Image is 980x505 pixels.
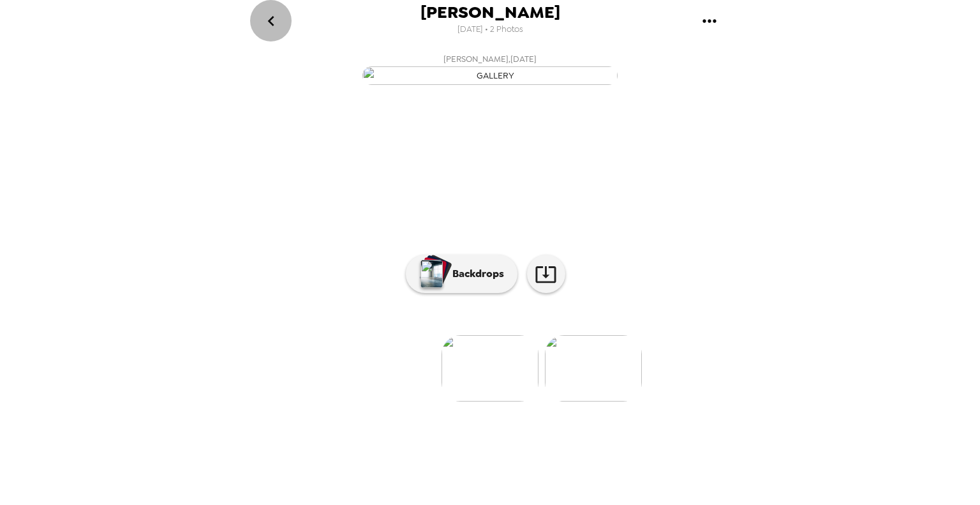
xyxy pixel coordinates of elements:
[235,48,745,89] button: [PERSON_NAME],[DATE]
[457,21,523,38] span: [DATE] • 2 Photos
[545,335,642,402] img: gallery
[442,335,538,402] img: gallery
[362,66,618,85] img: gallery
[443,52,537,66] span: [PERSON_NAME] , [DATE]
[406,255,517,293] button: Backdrops
[446,266,504,282] p: Backdrops
[420,4,560,21] span: [PERSON_NAME]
